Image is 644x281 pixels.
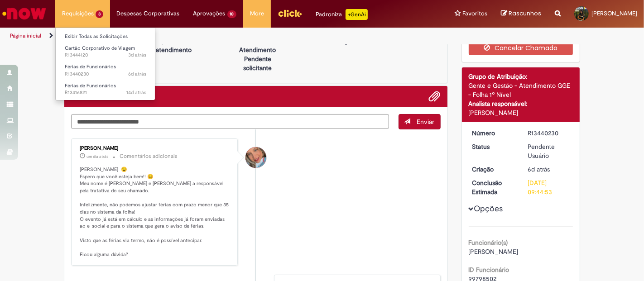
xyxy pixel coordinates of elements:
span: Requisições [62,9,94,18]
span: 3 [96,10,103,18]
span: R13416821 [65,89,146,96]
span: um dia atrás [87,154,108,159]
span: Férias de Funcionários [65,63,116,70]
dt: Status [466,142,521,151]
span: 3d atrás [128,52,146,58]
textarea: Digite sua mensagem aqui... [71,114,389,129]
b: ID Funcionário [469,266,509,274]
p: Pendente solicitante [235,54,279,72]
ul: Requisições [55,27,155,100]
time: 14/08/2025 10:26:29 [126,89,146,96]
button: Adicionar anexos [429,90,441,102]
div: Analista responsável: [469,99,573,108]
span: 6d atrás [528,165,550,173]
span: Rascunhos [509,9,541,18]
div: [PERSON_NAME] [80,146,231,151]
a: Exibir Todas as Solicitações [56,32,155,42]
p: Em Atendimento [235,36,279,54]
time: 25/08/2025 12:50:02 [128,52,146,58]
span: R13440230 [65,71,146,78]
p: +GenAi [346,9,368,20]
span: Enviar [417,118,435,126]
img: ServiceNow [1,5,48,23]
dt: Número [466,129,521,138]
span: 10 [227,10,237,18]
div: R13440230 [528,129,570,138]
p: Aguardando atendimento [152,36,196,54]
div: [PERSON_NAME] [469,108,573,117]
div: Pendente Usuário [528,142,570,160]
a: Aberto R13416821 : Férias de Funcionários [56,81,155,98]
dt: Criação [466,165,521,174]
a: Rascunhos [501,10,541,18]
b: Funcionário(s) [469,238,508,247]
span: [PERSON_NAME] [469,248,519,256]
button: Cancelar Chamado [469,41,573,55]
span: Cartão Corporativo de Viagem [65,45,135,52]
span: [PERSON_NAME] [591,10,637,17]
span: R13444120 [65,52,146,59]
div: Padroniza [316,9,368,20]
span: Despesas Corporativas [117,9,180,18]
a: Aberto R13440230 : Férias de Funcionários [56,62,155,79]
p: [PERSON_NAME] 😉 Espero que você esteja bem!! 😊 Meu nome é [PERSON_NAME] e [PERSON_NAME] a respons... [80,166,231,258]
dt: Conclusão Estimada [466,178,521,196]
div: Gente e Gestão - Atendimento GGE - Folha 1º Nível [469,81,573,99]
span: Aprovações [193,9,226,18]
div: 22/08/2025 14:44:50 [528,165,570,174]
a: Página inicial [10,32,41,39]
span: Favoritos [462,9,487,18]
small: Comentários adicionais [120,152,178,160]
div: Grupo de Atribuição: [469,72,573,81]
a: Aberto R13444120 : Cartão Corporativo de Viagem [56,43,155,60]
button: Enviar [399,114,441,129]
span: Férias de Funcionários [65,82,116,89]
span: 6d atrás [128,71,146,77]
ul: Trilhas de página [7,28,423,44]
span: 14d atrás [126,89,146,96]
div: Jacqueline Andrade Galani [245,147,266,168]
time: 22/08/2025 14:44:51 [128,71,146,77]
img: click_logo_yellow_360x200.png [278,6,302,20]
time: 22/08/2025 14:44:50 [528,165,550,173]
div: [DATE] 09:44:53 [528,178,570,196]
span: More [250,9,264,18]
